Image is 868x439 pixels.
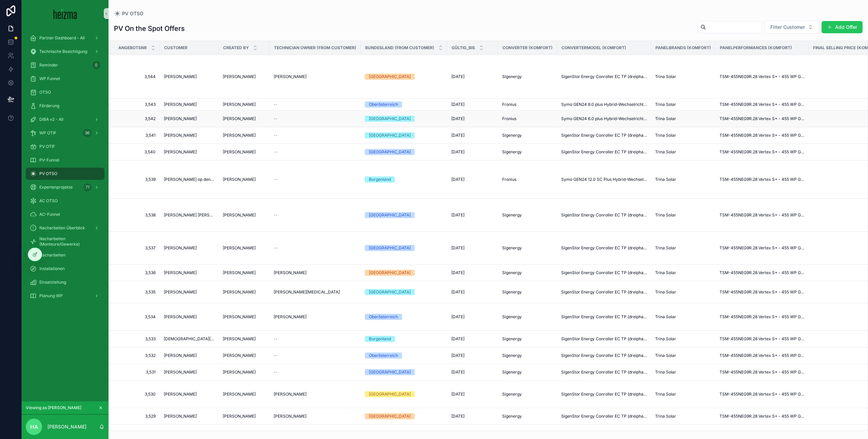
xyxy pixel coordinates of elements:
span: PV OTIF [39,144,55,149]
a: 3,540 [117,149,156,155]
span: Trina Solar [655,289,676,295]
span: SigenStor Energy Conroller EC TP (dreiphasig) 10.0 [561,74,647,79]
a: Trina Solar [655,116,711,121]
span: -- [274,149,278,155]
a: TSM-455NEG9R.28 Vertex S+ - 455 WP Glas-Glas [719,245,805,251]
span: [DATE] [451,177,465,182]
span: Partner Dashboard - All [39,35,85,41]
span: [PERSON_NAME] [223,245,256,251]
span: [DATE] [451,314,465,320]
a: Fronius [502,177,553,182]
a: -- [274,177,357,182]
span: [PERSON_NAME] [274,314,307,320]
a: [PERSON_NAME] [164,133,215,138]
a: [PERSON_NAME] [223,116,265,121]
span: [PERSON_NAME][MEDICAL_DATA] [274,289,340,295]
span: [DATE] [451,116,465,121]
span: [DATE] [451,74,465,79]
span: 3,536 [117,270,156,275]
a: [PERSON_NAME] [164,314,215,320]
span: Fronius [502,102,516,107]
span: -- [274,116,278,121]
a: TSM-455NEG9R.28 Vertex S+ - 455 WP Glas-Glas [719,212,805,218]
div: [GEOGRAPHIC_DATA] [369,116,411,122]
a: [PERSON_NAME] [274,270,357,275]
span: [PERSON_NAME] [223,116,256,121]
a: AC-Funnel [26,208,104,221]
a: [PERSON_NAME] [223,289,265,295]
span: [PERSON_NAME] [164,289,197,295]
span: [PERSON_NAME] [223,289,256,295]
a: [GEOGRAPHIC_DATA] [365,149,443,155]
a: PV OTSO [26,168,104,180]
div: [GEOGRAPHIC_DATA] [369,212,411,218]
a: [PERSON_NAME] [223,336,265,342]
button: Add Offer [822,21,863,33]
a: Einsatzleitung [26,276,104,288]
a: SigenStor Energy Conroller EC TP (dreiphasig) 17.0 [561,270,647,275]
span: Trina Solar [655,212,676,218]
a: TSM-455NEG9R.28 Vertex S+ - 455 WP Glas-Glas [719,149,805,155]
div: 36 [83,129,92,137]
a: SigenStor Energy Conroller EC TP (dreiphasig) 10.0 [561,133,647,138]
a: Sigenergy [502,289,553,295]
span: [PERSON_NAME] [223,314,256,320]
a: 3,542 [117,116,156,121]
span: OTSO [39,90,51,95]
a: 3,534 [117,314,156,320]
a: TSM-455NEG9R.28 Vertex S+ - 455 WP Glas-Glas [719,314,805,320]
span: [DATE] [451,245,465,251]
a: [PERSON_NAME] [223,314,265,320]
span: TSM-455NEG9R.28 Vertex S+ - 455 WP Glas-Glas [719,74,805,79]
a: Reminder0 [26,59,104,71]
a: [PERSON_NAME] [164,116,215,121]
a: 3,543 [117,102,156,107]
a: [DATE] [451,133,494,138]
span: -- [274,133,278,138]
a: [GEOGRAPHIC_DATA] [365,245,443,251]
a: [PERSON_NAME] [164,270,215,275]
a: -- [274,116,357,121]
a: -- [274,212,357,218]
span: [PERSON_NAME] [223,270,256,275]
a: Sigenergy [502,149,553,155]
span: Nacharbeiten Überblick [39,225,85,231]
span: PV OTSO [39,171,57,176]
span: Sigenergy [502,149,522,155]
span: Trina Solar [655,149,676,155]
a: Förderung [26,100,104,112]
span: Sigenergy [502,289,522,295]
a: SigenStor Energy Conroller EC TP (dreiphasig) 10.0 [561,289,647,295]
a: Trina Solar [655,74,711,79]
span: 3,544 [117,74,156,79]
a: [PERSON_NAME] [223,102,265,107]
span: [DATE] [451,212,465,218]
div: [GEOGRAPHIC_DATA] [369,289,411,295]
span: Sigenergy [502,133,522,138]
a: SigenStor Energy Conroller EC TP (dreiphasig) 10.0 [561,314,647,320]
span: SigenStor Energy Conroller EC TP (dreiphasig) 8.0 [561,212,647,218]
a: Symo GEN24 8.0 plus Hybrid-Wechselrichter [561,102,647,107]
span: Filter Customer [770,24,805,31]
a: Trina Solar [655,314,711,320]
span: [PERSON_NAME] [164,74,197,79]
span: Nacharbeiten (Monteure/Gewerke) [39,236,98,247]
a: WP OTIF36 [26,127,104,139]
a: Planung WP [26,290,104,302]
a: 3,537 [117,245,156,251]
a: -- [274,149,357,155]
span: Symo GEN24 6.0 plus Hybrid-Wechselrichter [561,116,647,121]
div: 71 [83,183,92,191]
span: -- [274,245,278,251]
a: [GEOGRAPHIC_DATA] [365,116,443,122]
a: Installationen [26,263,104,275]
span: Sigenergy [502,314,522,320]
span: [PERSON_NAME] [164,102,197,107]
span: -- [274,177,278,182]
div: Oberösterreich [369,314,398,320]
a: [GEOGRAPHIC_DATA] [365,74,443,80]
